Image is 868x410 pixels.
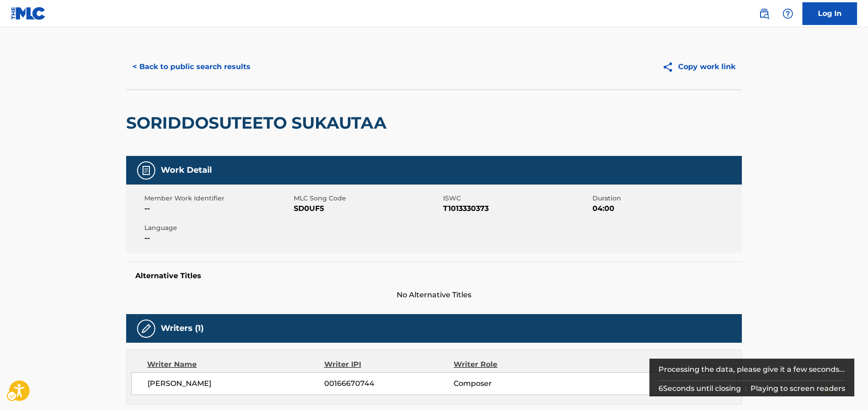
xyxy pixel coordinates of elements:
[147,359,324,370] div: Writer Name
[141,165,152,176] img: Work Detail
[126,290,742,300] span: No Alternative Titles
[144,223,291,233] span: Language
[443,203,590,214] span: T1013330373
[592,203,740,214] span: 04:00
[592,194,740,203] span: Duration
[161,323,204,334] h5: Writers (1)
[324,359,454,370] div: Writer IPI
[294,203,441,214] span: SD0UF5
[294,194,441,203] span: MLC Song Code
[135,271,733,280] h5: Alternative Titles
[759,8,770,19] img: search
[148,378,324,389] span: [PERSON_NAME]
[144,233,291,244] span: --
[324,378,454,389] span: 00166670744
[659,384,663,393] span: 6
[454,359,572,370] div: Writer Role
[782,8,793,19] img: help
[802,2,857,25] a: Log In
[443,194,590,203] span: ISWC
[11,7,46,20] img: MLC Logo
[659,359,846,380] div: Processing the data, please give it a few seconds...
[144,194,291,203] span: Member Work Identifier
[141,323,152,334] img: Writers
[161,165,212,175] h5: Work Detail
[662,61,678,73] img: Copy work link
[126,55,257,78] button: < Back to public search results
[126,113,391,133] h2: SORIDDOSUTEETO SUKAUTAA
[144,203,291,214] span: --
[656,55,742,78] button: Copy work link
[454,378,572,389] span: Composer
